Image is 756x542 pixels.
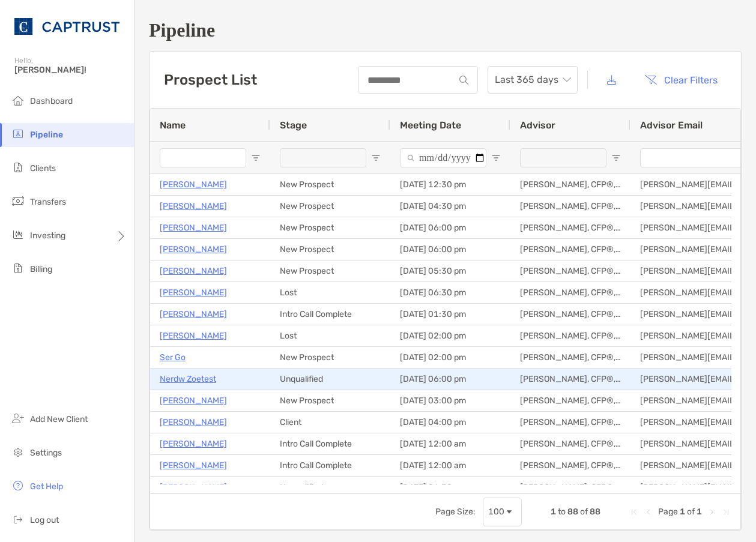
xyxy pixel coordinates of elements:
[390,347,510,368] div: [DATE] 02:00 pm
[687,507,695,517] span: of
[251,153,261,163] button: Open Filter Menu
[390,433,510,454] div: [DATE] 12:00 am
[580,507,588,517] span: of
[390,217,510,238] div: [DATE] 06:00 pm
[160,436,227,451] p: [PERSON_NAME]
[11,478,25,493] img: get-help icon
[590,507,600,517] span: 88
[11,512,25,526] img: logout icon
[390,282,510,303] div: [DATE] 06:30 pm
[510,174,631,195] div: [PERSON_NAME], CFP®, CDFA®
[11,261,25,276] img: billing icon
[11,160,25,175] img: clients icon
[558,507,566,517] span: to
[164,71,257,88] h3: Prospect List
[160,177,227,192] a: [PERSON_NAME]
[510,239,631,260] div: [PERSON_NAME], CFP®, CDFA®
[270,196,390,217] div: New Prospect
[14,5,119,48] img: CAPTRUST Logo
[30,414,88,424] span: Add New Client
[707,507,716,517] div: Next Page
[160,350,186,365] a: Ser Go
[160,480,227,495] a: [PERSON_NAME]
[11,411,25,426] img: add_new_client icon
[160,328,227,343] a: [PERSON_NAME]
[390,369,510,390] div: [DATE] 06:00 pm
[644,507,653,517] div: Previous Page
[270,455,390,476] div: Intro Call Complete
[390,239,510,260] div: [DATE] 06:00 pm
[491,153,501,163] button: Open Filter Menu
[11,227,25,242] img: investing icon
[495,67,570,93] span: Last 365 days
[270,433,390,454] div: Intro Call Complete
[390,260,510,282] div: [DATE] 05:30 pm
[11,194,25,208] img: transfers icon
[400,119,461,131] span: Meeting Date
[160,199,227,214] a: [PERSON_NAME]
[160,393,227,408] a: [PERSON_NAME]
[270,347,390,368] div: New Prospect
[520,119,555,131] span: Advisor
[270,390,390,411] div: New Prospect
[658,507,678,517] span: Page
[510,196,631,217] div: [PERSON_NAME], CFP®, CDFA®
[510,217,631,238] div: [PERSON_NAME], CFP®, CDFA®
[510,369,631,390] div: [PERSON_NAME], CFP®, CDFA®
[160,119,186,131] span: Name
[270,369,390,390] div: Unqualified
[510,347,631,368] div: [PERSON_NAME], CFP®, CDFA®
[11,127,25,141] img: pipeline icon
[390,196,510,217] div: [DATE] 04:30 pm
[510,304,631,325] div: [PERSON_NAME], CFP®, CDFA®
[510,282,631,303] div: [PERSON_NAME], CFP®, CDFA®
[160,458,227,473] a: [PERSON_NAME]
[160,285,227,300] a: [PERSON_NAME]
[488,507,504,517] div: 100
[680,507,685,517] span: 1
[30,515,59,525] span: Log out
[30,448,62,458] span: Settings
[160,415,227,430] p: [PERSON_NAME]
[270,477,390,498] div: Unqualified
[390,325,510,346] div: [DATE] 02:00 pm
[160,242,227,257] a: [PERSON_NAME]
[371,153,381,163] button: Open Filter Menu
[483,498,522,526] div: Page Size
[390,412,510,433] div: [DATE] 04:00 pm
[160,372,216,387] a: Nerdw Zoetest
[510,455,631,476] div: [PERSON_NAME], CFP®, CDFA®
[30,481,63,492] span: Get Help
[510,325,631,346] div: [PERSON_NAME], CFP®, CDFA®
[721,507,731,517] div: Last Page
[640,119,703,131] span: Advisor Email
[567,507,578,517] span: 88
[400,148,486,167] input: Meeting Date Filter Input
[160,263,227,279] a: [PERSON_NAME]
[270,174,390,195] div: New Prospect
[390,390,510,411] div: [DATE] 03:00 pm
[160,307,227,322] a: [PERSON_NAME]
[149,19,742,41] h1: Pipeline
[280,119,307,131] span: Stage
[635,67,727,93] button: Clear Filters
[30,264,52,274] span: Billing
[30,96,73,106] span: Dashboard
[160,220,227,235] a: [PERSON_NAME]
[270,304,390,325] div: Intro Call Complete
[390,477,510,498] div: [DATE] 06:30 pm
[390,174,510,195] div: [DATE] 12:30 pm
[30,163,56,173] span: Clients
[270,217,390,238] div: New Prospect
[30,230,65,241] span: Investing
[435,507,476,517] div: Page Size:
